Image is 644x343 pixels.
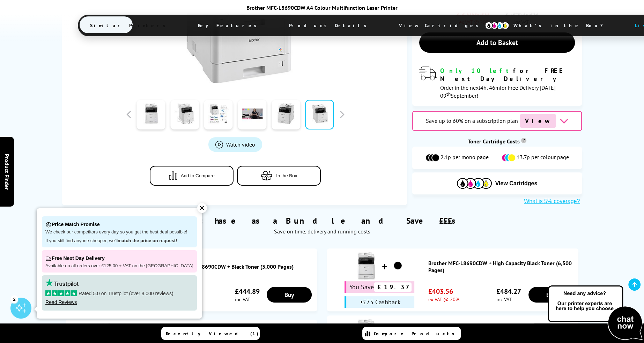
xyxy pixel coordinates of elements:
img: Brother MFC-L8690CDW + High Capacity Black Toner (6,500 Pages) [352,252,380,280]
img: cmyk-icon.svg [485,22,509,29]
sup: Cost per page [521,138,526,143]
span: Watch video [226,141,255,148]
a: Recently Viewed (1) [161,327,260,340]
p: If you still find anyone cheaper, we'll [45,238,193,244]
a: Brother MFC-L8690CDW + Black Toner (3,000 Pages) [167,263,313,270]
span: £444.89 [235,287,260,296]
img: Cartridges [457,178,492,189]
a: Read Reviews [45,299,77,305]
button: Add to Compare [150,166,234,186]
div: Brother MFC-L8690CDW A4 Colour Multifunction Laser Printer [78,4,567,11]
sup: th [446,91,451,97]
span: Recently Viewed (1) [166,330,259,337]
span: View Cartridges [388,16,495,35]
span: What’s in the Box? [503,17,620,34]
img: trustpilot rating [45,279,79,287]
span: £484.27 [496,287,521,296]
span: 4h, 46m [480,84,500,91]
button: What is 5% coverage? [522,198,582,205]
span: ex VAT @ 20% [428,296,459,303]
a: Add to Basket [419,32,575,53]
img: stars-5.svg [45,290,77,296]
span: Product Finder [3,154,10,189]
strong: match the price on request! [118,238,177,243]
span: Similar Printers [80,17,180,34]
span: Only 10 left [440,67,513,75]
span: Key Features [187,17,271,34]
img: Brother MFC-L8690CDW + High Capacity Black Toner (6,500 Pages) [389,257,407,275]
p: Rated 5.0 on Trustpilot (over 8,000 reviews) [45,290,193,297]
div: Purchase as a Bundle and Save £££s [62,205,582,238]
a: Compare Products [362,327,461,340]
span: Product Details [279,17,381,34]
span: View Cartridges [495,180,538,187]
span: View [520,114,556,128]
div: Toner Cartridge Costs [412,138,582,145]
div: modal_delivery [419,67,575,99]
button: View Cartridges [417,178,577,189]
span: £403.56 [428,287,459,296]
a: Brother MFC-L8690CDW + High Capacity Black Toner (6,500 Pages) [428,260,575,274]
div: for FREE Next Day Delivery [440,67,575,83]
span: inc VAT [235,296,260,303]
p: Free Next Day Delivery [45,254,193,263]
span: Order in the next for Free Delivery [DATE] 09 September! [440,84,556,99]
p: We check our competitors every day so you get the best deal possible! [45,229,193,235]
a: Buy [528,287,573,303]
a: Product_All_Videos [208,137,262,152]
span: £19.37 [374,282,412,292]
span: 2.1p per mono page [441,154,489,162]
p: Available on all orders over £125.00 + VAT on the [GEOGRAPHIC_DATA] [45,263,193,269]
span: Save up to 60% on a subscription plan [426,117,518,124]
span: Compare Products [374,330,458,337]
div: ✕ [197,203,207,213]
div: Save on time, delivery and running costs [71,228,573,235]
div: 2 [10,295,18,303]
button: In the Box [237,166,321,186]
span: 13.7p per colour page [517,154,569,162]
span: Add to Compare [181,173,215,178]
img: Open Live Chat window [546,284,644,342]
span: inc VAT [496,296,521,303]
div: +£75 Cashback [345,296,414,308]
a: Buy [267,287,311,303]
div: You Save [345,281,414,293]
span: In the Box [276,173,297,178]
p: Price Match Promise [45,220,193,229]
